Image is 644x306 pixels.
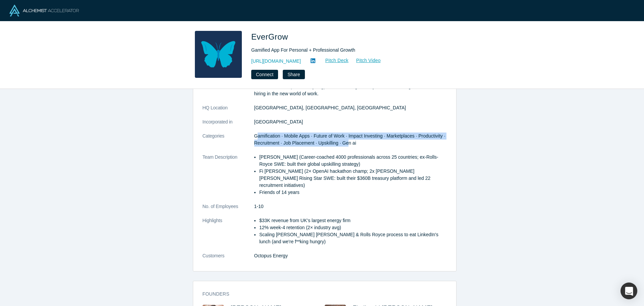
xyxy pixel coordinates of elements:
p: [PERSON_NAME] (Career-coached 4000 professionals across 25 countries; ex-Rolls-Royce SWE: built t... [259,154,447,168]
dt: Customers [203,252,254,266]
img: Alchemist Logo [9,5,79,16]
p: Fi [PERSON_NAME] (2× OpenAI hackathon champ; 2x [PERSON_NAME] [PERSON_NAME] Rising Star SWE: buil... [259,168,447,189]
span: EverGrow [251,32,290,41]
button: Connect [251,70,278,79]
div: Gamified App For Personal + Professional Growth [251,47,439,54]
a: Pitch Deck [318,57,349,64]
dt: Team Description [203,154,254,203]
dd: 1-10 [254,203,447,210]
button: Share [283,70,305,79]
img: EverGrow's Logo [195,31,242,78]
p: 12% week-4 retention (2× industry avg) [259,224,447,231]
dt: Highlights [203,217,254,252]
dd: [GEOGRAPHIC_DATA], [GEOGRAPHIC_DATA], [GEOGRAPHIC_DATA] [254,104,447,111]
dd: Octopus Energy [254,252,447,259]
dt: Incorporated in [203,118,254,133]
span: Gamification · Mobile Apps · Future of Work · Impact Investing · Marketplaces · Productivity · Re... [254,133,445,146]
p: Friends of 14 years [259,189,447,196]
dt: HQ Location [203,104,254,118]
h3: Founders [203,291,437,298]
p: $33K revenue from UK’s largest energy firm [259,217,447,224]
p: Scaling [PERSON_NAME] [PERSON_NAME] & Rolls Royce process to eat LinkedIn's lunch (and we're f**k... [259,231,447,245]
a: Pitch Video [349,57,381,64]
dd: [GEOGRAPHIC_DATA] [254,118,447,125]
a: [URL][DOMAIN_NAME] [251,58,301,65]
dt: Categories [203,133,254,154]
dt: No. of Employees [203,203,254,217]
